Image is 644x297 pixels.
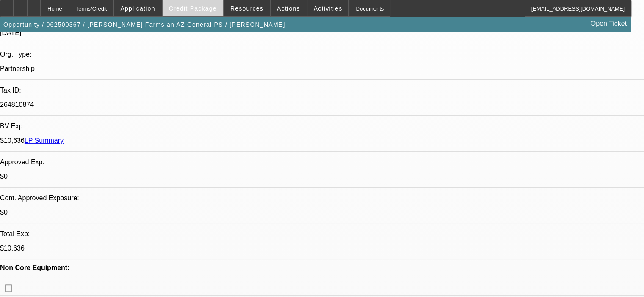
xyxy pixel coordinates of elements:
[120,5,155,12] span: Application
[114,0,161,16] button: Application
[587,16,630,31] a: Open Ticket
[169,5,217,12] span: Credit Package
[25,137,64,144] a: LP Summary
[307,0,349,16] button: Activities
[230,5,263,12] span: Resources
[314,5,343,12] span: Activities
[224,0,270,16] button: Resources
[163,0,223,16] button: Credit Package
[3,21,285,28] span: Opportunity / 062500367 / [PERSON_NAME] Farms an AZ General PS / [PERSON_NAME]
[271,0,307,16] button: Actions
[277,5,300,12] span: Actions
